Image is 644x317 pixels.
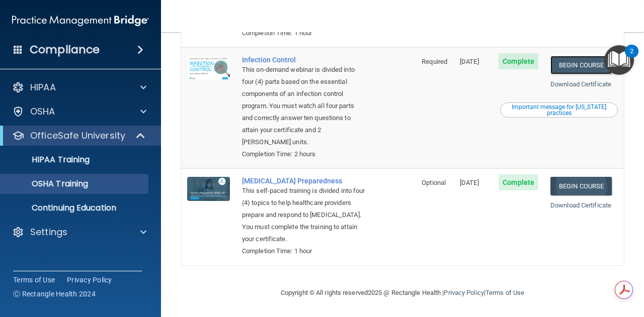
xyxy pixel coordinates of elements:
[550,80,611,88] a: Download Certificate
[30,130,125,142] p: OfficeSafe University
[242,27,365,39] div: Completion Time: 1 hour
[30,81,56,93] p: HIPAA
[13,289,96,299] span: Ⓒ Rectangle Health 2024
[242,64,365,148] div: This on-demand webinar is divided into four (4) parts based on the essential components of an inf...
[422,179,446,186] span: Optional
[7,203,144,213] p: Continuing Education
[486,289,524,296] a: Terms of Use
[30,105,55,118] p: OSHA
[550,177,612,195] a: Begin Course
[7,179,88,189] p: OSHA Training
[499,174,538,190] span: Complete
[242,185,365,245] div: This self-paced training is divided into four (4) topics to help healthcare providers prepare and...
[30,43,100,57] h4: Compliance
[242,56,365,64] a: Infection Control
[502,104,616,116] div: Important message for [US_STATE] practices
[12,130,146,142] a: OfficeSafe University
[242,177,365,185] a: [MEDICAL_DATA] Preparedness
[242,245,365,257] div: Completion Time: 1 hour
[460,58,479,65] span: [DATE]
[219,277,586,309] div: Copyright © All rights reserved 2025 @ Rectangle Health | |
[12,81,146,93] a: HIPAA
[12,11,149,31] img: PMB logo
[12,105,146,118] a: OSHA
[630,51,633,64] div: 2
[444,289,484,296] a: Privacy Policy
[242,148,365,160] div: Completion Time: 2 hours
[550,201,611,209] a: Download Certificate
[12,226,146,238] a: Settings
[30,226,67,238] p: Settings
[604,45,634,75] button: Open Resource Center, 2 new notifications
[500,102,618,118] button: Read this if you are a dental practitioner in the state of CA
[67,275,112,285] a: Privacy Policy
[499,53,538,69] span: Complete
[550,56,612,74] a: Begin Course
[7,155,90,165] p: HIPAA Training
[13,275,55,285] a: Terms of Use
[460,179,479,186] span: [DATE]
[422,58,447,65] span: Required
